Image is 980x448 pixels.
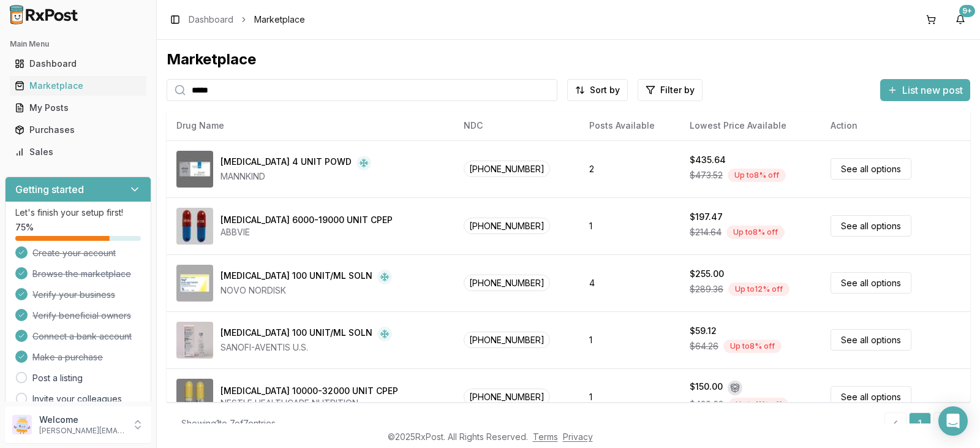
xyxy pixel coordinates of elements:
td: 4 [579,254,680,311]
span: Verify beneficial owners [32,309,131,322]
span: Browse the marketplace [32,268,131,280]
a: See all options [831,215,911,237]
a: See all options [831,158,911,180]
div: Open Intercom Messenger [938,406,968,436]
span: Sort by [590,84,620,96]
span: $289.36 [690,283,723,295]
button: Marketplace [5,76,151,96]
div: $150.00 [690,381,723,395]
td: 2 [579,140,680,197]
a: Invite your colleagues [32,393,122,405]
span: [PHONE_NUMBER] [464,218,550,234]
div: 9+ [959,5,975,17]
a: Privacy [563,431,593,442]
a: See all options [831,386,911,408]
button: Sort by [567,79,628,101]
a: My Posts [10,97,146,119]
div: $255.00 [690,268,724,280]
span: [PHONE_NUMBER] [464,161,550,177]
a: Post a listing [32,372,83,384]
th: Drug Name [167,111,454,140]
div: [MEDICAL_DATA] 100 UNIT/ML SOLN [221,270,372,284]
span: Verify your business [32,289,115,301]
div: My Posts [15,102,141,114]
div: [MEDICAL_DATA] 100 UNIT/ML SOLN [221,327,372,341]
nav: breadcrumb [189,13,305,26]
button: List new post [880,79,970,101]
button: Dashboard [5,54,151,74]
p: [PERSON_NAME][EMAIL_ADDRESS][DOMAIN_NAME] [39,426,124,436]
img: User avatar [12,415,32,435]
span: $420.68 [690,398,724,411]
span: $214.64 [690,226,722,238]
span: [PHONE_NUMBER] [464,332,550,348]
th: Lowest Price Available [680,111,821,140]
img: Lantus 100 UNIT/ML SOLN [176,322,213,359]
a: Purchases [10,119,146,141]
div: $59.12 [690,325,717,337]
div: NOVO NORDISK [221,284,392,297]
div: MANNKIND [221,170,371,183]
a: List new post [880,85,970,97]
td: 1 [579,311,680,368]
div: NESTLE HEALTHCARE NUTRITION [221,397,398,409]
p: Let's finish your setup first! [15,207,141,219]
th: Action [821,111,970,140]
td: 1 [579,197,680,254]
img: Fiasp 100 UNIT/ML SOLN [176,265,213,302]
span: Connect a bank account [32,330,132,343]
span: Filter by [660,84,695,96]
h2: Main Menu [10,39,146,49]
a: 1 [909,412,931,435]
div: [MEDICAL_DATA] 10000-32000 UNIT CPEP [221,385,398,397]
img: Creon 6000-19000 UNIT CPEP [176,208,213,245]
a: Dashboard [10,53,146,75]
button: My Posts [5,98,151,118]
span: $473.52 [690,169,723,181]
th: Posts Available [579,111,680,140]
div: Marketplace [15,80,141,92]
div: $197.47 [690,211,723,223]
a: See all options [831,329,911,351]
div: Up to 8 % off [723,340,782,353]
p: Welcome [39,414,124,426]
div: Sales [15,146,141,158]
h3: Getting started [15,182,84,197]
td: 1 [579,368,680,425]
button: Filter by [638,79,703,101]
a: See all options [831,272,911,294]
div: Purchases [15,124,141,136]
a: Terms [533,431,558,442]
div: [MEDICAL_DATA] 6000-19000 UNIT CPEP [221,214,393,226]
img: Afrezza 4 UNIT POWD [176,151,213,188]
th: NDC [454,111,579,140]
a: Dashboard [189,13,233,26]
div: ABBVIE [221,226,393,238]
div: Up to 12 % off [728,283,790,296]
div: [MEDICAL_DATA] 4 UNIT POWD [221,156,352,170]
div: Showing 1 to 7 of 7 entries [181,417,276,430]
span: Marketplace [254,13,305,26]
span: [PHONE_NUMBER] [464,275,550,291]
span: Make a purchase [32,351,103,363]
button: 9+ [951,10,970,29]
span: 75 % [15,221,34,233]
div: Up to 8 % off [726,226,785,239]
div: $435.64 [690,154,726,166]
a: Marketplace [10,75,146,97]
div: Up to 11 % off [729,398,788,411]
div: Up to 8 % off [728,169,786,182]
span: List new post [902,83,963,97]
span: [PHONE_NUMBER] [464,389,550,405]
span: $64.26 [690,340,718,352]
img: Zenpep 10000-32000 UNIT CPEP [176,379,213,416]
div: Dashboard [15,58,141,70]
nav: pagination [884,412,956,435]
img: RxPost Logo [5,5,83,25]
span: Create your account [32,247,116,259]
button: Purchases [5,120,151,140]
div: SANOFI-AVENTIS U.S. [221,341,392,354]
div: Marketplace [167,50,970,69]
button: Sales [5,142,151,162]
a: Sales [10,141,146,163]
